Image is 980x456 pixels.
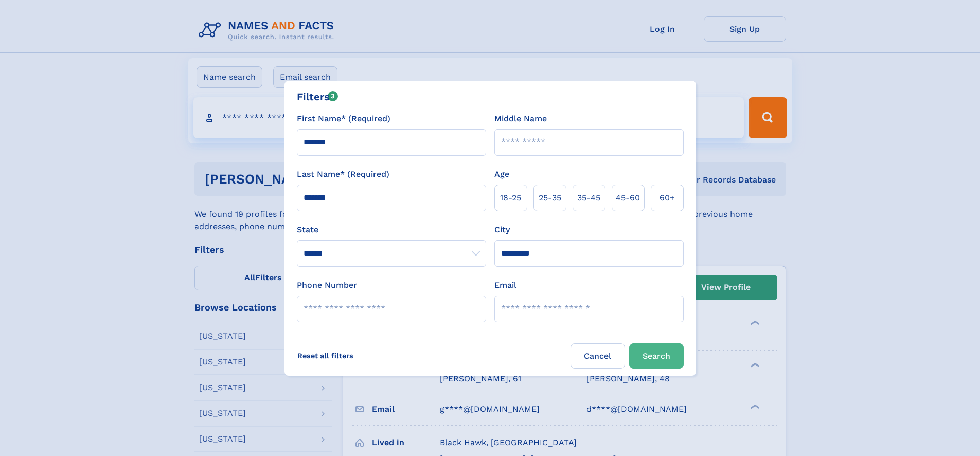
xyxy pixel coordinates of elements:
[297,224,486,236] label: State
[500,192,521,204] span: 18‑25
[494,113,547,125] label: Middle Name
[291,343,360,368] label: Reset all filters
[297,279,357,291] label: Phone Number
[494,168,509,180] label: Age
[539,192,561,204] span: 25‑35
[660,192,675,204] span: 60+
[297,113,390,125] label: First Name* (Required)
[297,168,389,180] label: Last Name* (Required)
[616,192,640,204] span: 45‑60
[297,89,338,104] div: Filters
[494,279,516,291] label: Email
[494,224,510,236] label: City
[629,343,684,369] button: Search
[577,192,600,204] span: 35‑45
[571,343,625,369] label: Cancel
